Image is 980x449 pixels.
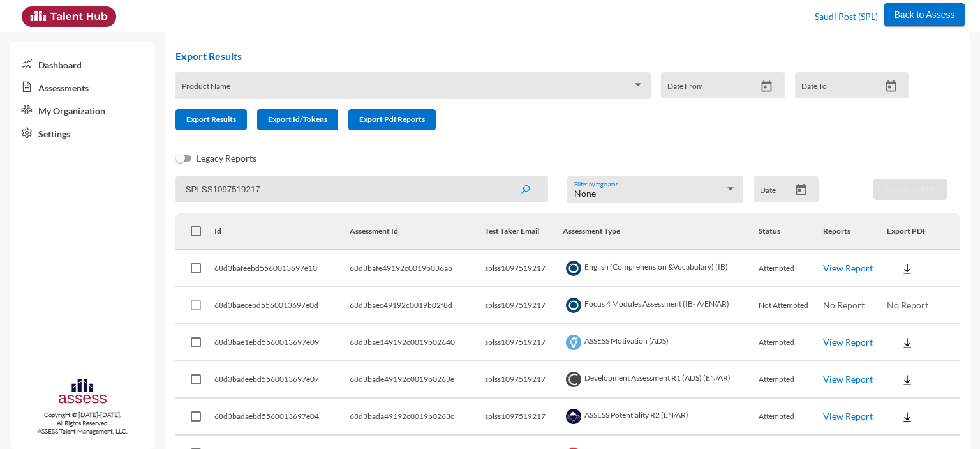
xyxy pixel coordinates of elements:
span: Download PDF [884,184,936,194]
td: 68d3baec49192c0019b02f8d [350,287,485,324]
td: Not Attempted [759,287,822,324]
td: Attempted [759,361,822,399]
a: Back to Assess [884,6,965,20]
p: Copyright © [DATE]-[DATE]. All Rights Reserved. ASSESS Talent Management, LLC. [10,411,155,436]
th: Assessment Type [563,213,759,250]
input: Search by name, token, assessment type, etc. [175,176,548,202]
td: 68d3bada49192c0019b0263c [350,399,485,436]
td: 68d3bae1ebd5560013697e09 [214,324,350,361]
td: Attempted [759,399,822,436]
td: 68d3badaebd5560013697e04 [214,399,350,436]
td: 68d3bade49192c0019b0263e [350,361,485,399]
td: 68d3baecebd5560013697e0d [214,287,350,324]
td: 68d3bafe49192c0019b036ab [350,250,485,287]
span: Back to Assess [895,10,955,20]
button: Export Results [175,109,247,130]
a: View Report [823,374,873,384]
a: Settings [10,121,155,144]
td: Focus 4 Modules Assessment (IB- A/EN/AR) [563,287,759,324]
td: English (Comprehension &Vocabulary) (IB) [563,250,759,287]
button: Open calendar [755,80,778,93]
td: splss1097519217 [485,361,563,399]
span: Legacy Reports [197,151,256,166]
td: Attempted [759,324,822,361]
th: Id [214,213,350,250]
p: Saudi Post (SPL) [815,6,878,27]
span: No Report [887,300,928,310]
td: 68d3bae149192c0019b02640 [350,324,485,361]
td: ASSESS Potentiality R2 (EN/AR) [563,399,759,436]
button: Download PDF [873,179,947,200]
button: Open calendar [880,80,902,93]
a: View Report [823,411,873,422]
td: splss1097519217 [485,399,563,436]
img: assesscompany-logo.png [57,377,108,408]
span: Export Pdf Reports [359,114,425,124]
button: Open calendar [790,183,812,197]
td: ASSESS Motivation (ADS) [563,324,759,361]
button: Export Pdf Reports [348,109,436,130]
button: Export Id/Tokens [257,109,338,130]
td: 68d3badeebd5560013697e07 [214,361,350,399]
th: Status [759,213,822,250]
td: splss1097519217 [485,250,563,287]
a: View Report [823,337,873,347]
td: splss1097519217 [485,324,563,361]
td: Development Assessment R1 (ADS) (EN/AR) [563,361,759,399]
th: Reports [823,213,887,250]
td: Attempted [759,250,822,287]
a: Dashboard [10,52,155,75]
h2: Export Results [175,50,919,62]
span: Export Id/Tokens [268,114,327,124]
th: Export PDF [887,213,960,250]
td: splss1097519217 [485,287,563,324]
a: My Organization [10,98,155,121]
span: None [574,188,596,199]
th: Test Taker Email [485,213,563,250]
span: Export Results [186,114,236,124]
button: Back to Assess [884,3,965,26]
td: 68d3bafeebd5560013697e10 [214,250,350,287]
a: Assessments [10,75,155,98]
a: View Report [823,263,873,273]
th: Assessment Id [350,213,485,250]
span: No Report [823,300,865,310]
